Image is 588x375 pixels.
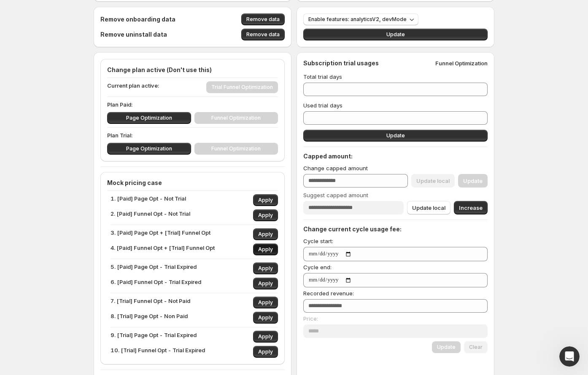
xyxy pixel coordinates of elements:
button: Apply [253,209,278,221]
p: Plan Paid: [107,100,278,109]
iframe: Intercom live chat [559,346,580,367]
h4: Change current cycle usage fee: [303,225,488,233]
p: 8. [Trial] Page Opt - Non Paid [111,312,188,324]
p: 10. [Trial] Funnel Opt - Trial Expired [111,346,205,358]
h4: Subscription trial usages [303,59,379,67]
span: Total trial days [303,73,342,80]
span: Remove data [246,16,280,23]
p: 4. [Paid] Funnel Opt + [Trial] Funnel Opt [111,244,215,255]
span: Page Optimization [126,115,172,121]
p: How can we help? [17,74,152,88]
button: Apply [253,278,278,289]
span: Update local [412,204,445,212]
button: Page Optimization [107,143,191,155]
h4: Remove uninstall data [100,30,167,39]
h4: Remove onboarding data [100,15,175,24]
button: Apply [253,262,278,274]
div: We typically reply in a few hours [17,115,141,124]
button: Apply [253,194,278,206]
button: Update [303,130,488,142]
span: Apply [258,299,273,306]
span: Price: [303,315,318,322]
span: Enable features: analyticsV2, devMode [308,16,407,23]
p: 5. [Paid] Page Opt - Trial Expired [111,262,197,274]
p: 7. [Trial] Funnel Opt - Not Paid [111,297,190,308]
span: Suggest capped amount [303,192,368,198]
p: 3. [Paid] Page Opt + [Trial] Funnel Opt [111,228,210,240]
button: Remove data [241,13,285,25]
h4: Mock pricing case [107,179,278,187]
button: Apply [253,331,278,343]
button: Increase [454,201,488,214]
p: 2. [Paid] Funnel Opt - Not Trial [111,209,190,221]
button: Messages [84,263,169,297]
p: Funnel Optimization [435,59,488,67]
button: Apply [253,244,278,255]
span: Home [32,284,51,290]
button: Update local [407,201,450,214]
button: Page Optimization [107,112,191,124]
p: Current plan active: [107,81,159,93]
span: Page Optimization [126,145,172,152]
div: Close [145,13,160,29]
span: Apply [258,314,273,321]
p: 1. [Paid] Page Opt - Not Trial [111,194,186,206]
button: Apply [253,228,278,240]
div: Send us a message [17,106,141,115]
button: Apply [253,346,278,358]
span: Apply [258,265,273,272]
div: Send us a messageWe typically reply in a few hours [8,99,160,131]
p: 9. [Trial] Page Opt - Trial Expired [111,331,197,343]
h4: Capped amount: [303,152,488,161]
span: Remove data [246,31,280,38]
span: Increase [459,204,483,212]
h4: Change plan active (Don't use this) [107,66,278,74]
span: Apply [258,231,273,238]
img: Profile image for Antony [17,13,34,30]
span: Apply [258,197,273,204]
span: Apply [258,348,273,355]
p: Hi Duc 👋 [17,60,152,74]
span: Recorded revenue: [303,290,354,297]
span: Cycle end: [303,264,332,271]
span: Apply [258,280,273,287]
button: Apply [253,297,278,308]
p: 6. [Paid] Funnel Opt - Trial Expired [111,278,201,289]
button: Update [303,29,488,40]
span: Apply [258,212,273,219]
p: Plan Trial: [107,131,278,139]
span: Apply [258,333,273,340]
span: Change capped amount [303,165,368,171]
span: Cycle start: [303,238,333,244]
span: Messages [112,284,141,290]
span: Apply [258,246,273,253]
span: Used trial days [303,102,343,109]
span: Update [386,132,405,139]
span: Update [386,31,405,38]
button: Enable features: analyticsV2, devMode [303,13,418,25]
button: Apply [253,312,278,324]
button: Remove data [241,29,285,40]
